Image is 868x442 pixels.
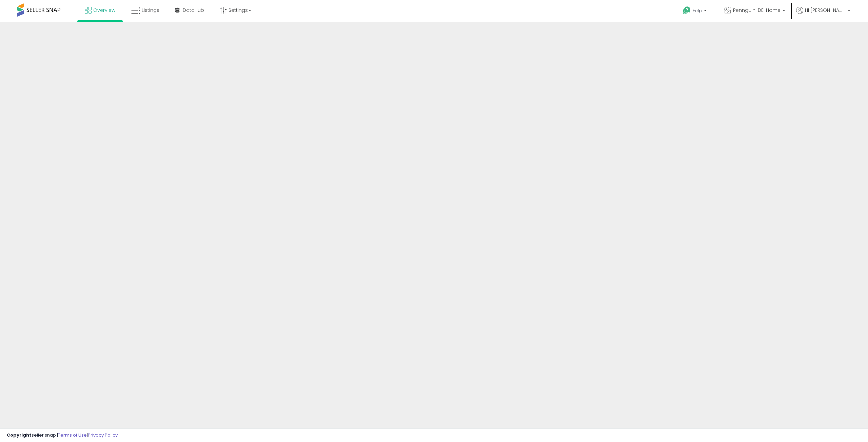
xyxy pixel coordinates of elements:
[142,7,159,14] span: Listings
[677,1,713,22] a: Help
[805,7,846,14] span: Hi [PERSON_NAME]
[183,7,204,14] span: DataHub
[693,8,702,14] span: Help
[733,7,781,14] span: Pennguin-DE-Home
[93,7,115,14] span: Overview
[796,7,850,22] a: Hi [PERSON_NAME]
[683,6,691,15] i: Get Help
